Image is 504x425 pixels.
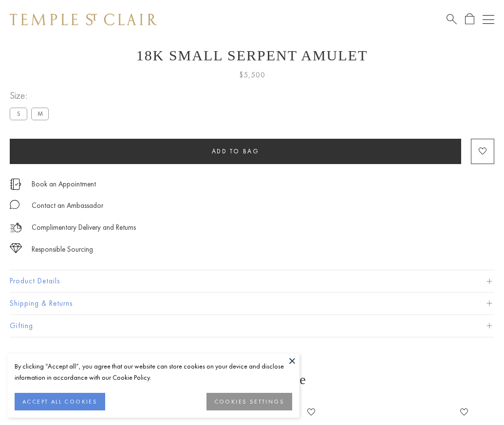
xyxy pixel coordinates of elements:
button: Gifting [10,315,494,337]
div: Contact an Ambassador [32,200,103,212]
button: Product Details [10,270,494,292]
img: Temple St. Clair [10,14,157,25]
img: icon_appointment.svg [10,179,21,190]
button: ACCEPT ALL COOKIES [15,393,105,410]
a: Book an Appointment [32,179,96,189]
img: MessageIcon-01_2.svg [10,200,19,209]
button: Add to bag [10,139,461,164]
button: COOKIES SETTINGS [206,393,292,410]
span: Add to bag [212,147,260,155]
span: Size: [10,88,53,104]
img: icon_delivery.svg [10,222,22,234]
p: Complimentary Delivery and Returns [32,222,136,234]
span: $5,500 [239,69,265,81]
button: Shipping & Returns [10,293,494,314]
div: By clicking “Accept all”, you agree that our website can store cookies on your device and disclos... [15,361,292,383]
img: icon_sourcing.svg [10,243,22,253]
a: Open Shopping Bag [465,13,474,25]
button: Open navigation [483,14,494,25]
label: M [31,108,49,120]
h1: 18K Small Serpent Amulet [10,47,494,64]
div: Responsible Sourcing [32,243,93,256]
label: S [10,108,27,120]
a: Search [447,13,457,25]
